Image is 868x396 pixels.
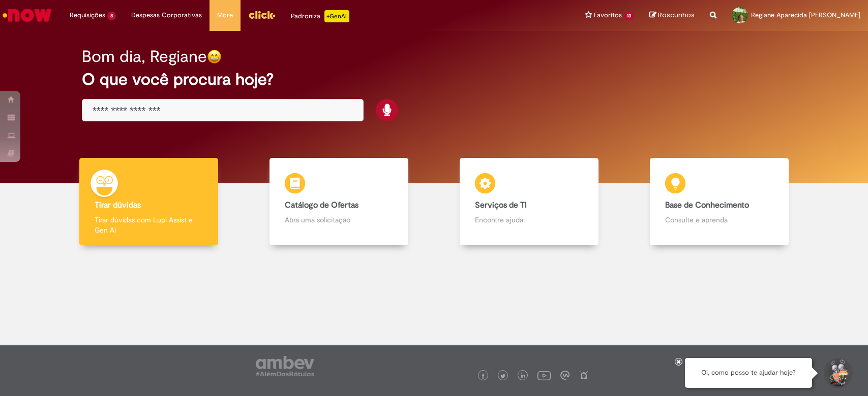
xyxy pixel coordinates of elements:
span: Rascunhos [658,10,695,20]
div: Padroniza [291,10,349,22]
a: Rascunhos [649,11,695,20]
img: ServiceNow [1,5,53,25]
p: +GenAi [324,10,349,22]
p: Abra uma solicitação [285,215,393,225]
span: Requisições [70,10,105,20]
p: Consulte e aprenda [665,215,773,225]
a: Catálogo de Ofertas Abra uma solicitação [244,158,434,246]
span: Favoritos [594,10,622,20]
img: happy-face.png [207,49,222,64]
img: click_logo_yellow_360x200.png [248,7,276,22]
b: Base de Conhecimento [665,200,749,210]
img: logo_footer_youtube.png [537,369,551,382]
span: Despesas Corporativas [131,10,202,20]
span: 13 [624,12,634,20]
a: Tirar dúvidas Tirar dúvidas com Lupi Assist e Gen Ai [53,158,244,246]
p: Tirar dúvidas com Lupi Assist e Gen Ai [95,215,203,235]
img: logo_footer_workplace.png [560,371,570,380]
b: Tirar dúvidas [95,200,141,210]
span: More [217,10,233,20]
img: logo_footer_facebook.png [481,374,486,379]
img: logo_footer_naosei.png [579,371,588,380]
b: Catálogo de Ofertas [285,200,358,210]
span: Regiane Aparecida [PERSON_NAME] [751,11,860,19]
h2: Bom dia, Regiane [82,48,207,65]
img: logo_footer_ambev_rotulo_gray.png [256,356,314,376]
div: Oi, como posso te ajudar hoje? [685,358,812,388]
b: Serviços de TI [475,200,527,210]
button: Iniciar Conversa de Suporte [822,358,853,388]
img: logo_footer_twitter.png [500,374,505,379]
a: Serviços de TI Encontre ajuda [434,158,624,246]
p: Encontre ajuda [475,215,583,225]
span: 8 [107,12,116,20]
img: logo_footer_linkedin.png [521,373,526,379]
h2: O que você procura hoje? [82,71,786,88]
a: Base de Conhecimento Consulte e aprenda [624,158,815,246]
